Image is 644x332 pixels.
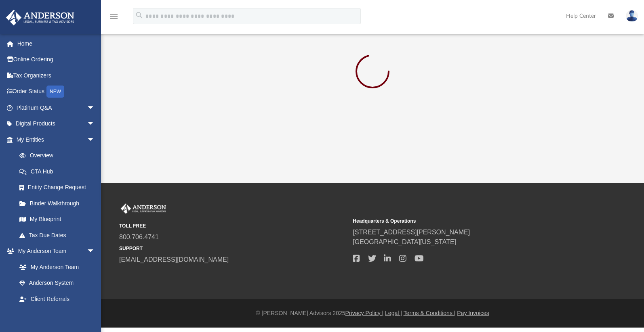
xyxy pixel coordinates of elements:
[87,132,103,148] span: arrow_drop_down
[353,217,581,225] small: Headquarters & Operations
[46,86,64,98] div: NEW
[11,180,107,196] a: Entity Change Request
[11,148,107,164] a: Overview
[4,10,77,25] img: Anderson Advisors Platinum Portal
[6,67,107,84] a: Tax Organizers
[119,256,229,263] a: [EMAIL_ADDRESS][DOMAIN_NAME]
[87,243,103,260] span: arrow_drop_down
[11,163,107,180] a: CTA Hub
[87,100,103,116] span: arrow_drop_down
[6,52,107,68] a: Online Ordering
[353,229,470,236] a: [STREET_ADDRESS][PERSON_NAME]
[119,234,159,240] a: 800.706.4741
[11,259,99,275] a: My Anderson Team
[11,275,103,291] a: Anderson System
[119,245,347,252] small: SUPPORT
[6,243,103,259] a: My Anderson Teamarrow_drop_down
[457,310,489,316] a: Pay Invoices
[6,132,107,148] a: My Entitiesarrow_drop_down
[404,310,456,316] a: Terms & Conditions |
[11,291,103,307] a: Client Referrals
[11,227,107,243] a: Tax Due Dates
[101,309,644,317] div: © [PERSON_NAME] Advisors 2025
[11,211,103,228] a: My Blueprint
[385,310,402,316] a: Legal |
[6,100,107,116] a: Platinum Q&Aarrow_drop_down
[345,310,384,316] a: Privacy Policy |
[119,222,347,230] small: TOLL FREE
[6,84,107,100] a: Order StatusNEW
[6,116,107,132] a: Digital Productsarrow_drop_down
[626,10,638,22] img: User Pic
[109,15,119,21] a: menu
[119,203,168,214] img: Anderson Advisors Platinum Portal
[11,195,107,211] a: Binder Walkthrough
[87,116,103,132] span: arrow_drop_down
[135,11,144,20] i: search
[6,35,107,52] a: Home
[353,238,456,245] a: [GEOGRAPHIC_DATA][US_STATE]
[109,11,119,21] i: menu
